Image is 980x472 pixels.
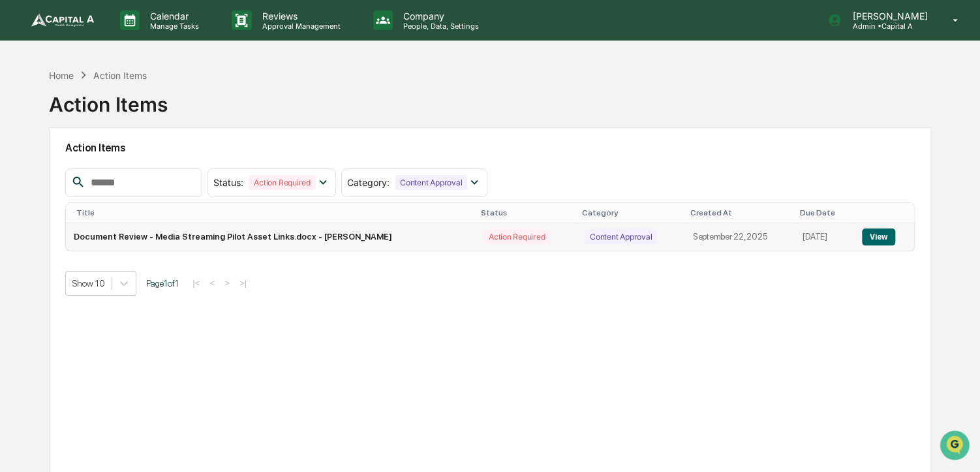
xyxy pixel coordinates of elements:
[347,177,390,188] span: Category :
[26,231,84,244] span: Preclearance
[938,429,973,464] iframe: Open customer support
[795,223,854,251] td: [DATE]
[393,22,485,31] p: People, Data, Settings
[108,177,113,187] span: •
[842,22,934,31] p: Admin • Capital A
[252,22,347,31] p: Approval Management
[206,277,219,289] button: <
[582,208,680,217] div: Category
[13,27,237,48] p: How can we help?
[93,70,147,81] div: Action Items
[862,232,895,242] a: View
[862,228,895,245] button: View
[95,232,105,243] div: 🗄️
[130,288,158,298] span: Pylon
[249,175,315,190] div: Action Required
[89,226,167,249] a: 🗄️Attestations
[483,229,550,244] div: Action Required
[481,208,572,217] div: Status
[395,175,467,190] div: Content Approval
[40,177,106,187] span: [PERSON_NAME]
[115,177,142,187] span: [DATE]
[393,10,485,22] p: Company
[213,177,243,188] span: Status :
[49,70,74,81] div: Home
[140,10,206,22] p: Calendar
[13,257,23,268] div: 🔎
[13,99,37,123] img: 1746055101610-c473b297-6a78-478c-a979-82029cc54cd1
[13,232,23,243] div: 🖐️
[59,112,185,123] div: We're offline, we'll be back soon
[66,223,476,251] td: Document Review - Media Streaming Pilot Asset Links.docx - [PERSON_NAME]
[31,14,94,27] img: logo
[108,231,162,244] span: Attestations
[65,142,915,154] h2: Action Items
[690,208,789,217] div: Created At
[146,278,179,289] span: Page 1 of 1
[236,277,251,289] button: >|
[842,10,934,22] p: [PERSON_NAME]
[189,277,204,289] button: |<
[26,256,82,269] span: Data Lookup
[13,144,87,155] div: Past conversations
[685,223,795,251] td: September 22, 2025
[8,251,87,274] a: 🔎Data Lookup
[221,277,234,289] button: >
[140,22,206,31] p: Manage Tasks
[800,208,849,217] div: Due Date
[92,287,158,298] a: Powered byPylon
[252,10,347,22] p: Reviews
[13,165,34,185] img: Sigrid Alegria
[8,226,89,249] a: 🖐️Preclearance
[585,229,657,244] div: Content Approval
[59,99,214,112] div: Start new chat
[49,82,168,116] div: Action Items
[202,142,237,157] button: See all
[76,208,470,217] div: Title
[27,99,51,123] img: 8933085812038_c878075ebb4cc5468115_72.jpg
[222,103,237,119] button: Start new chat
